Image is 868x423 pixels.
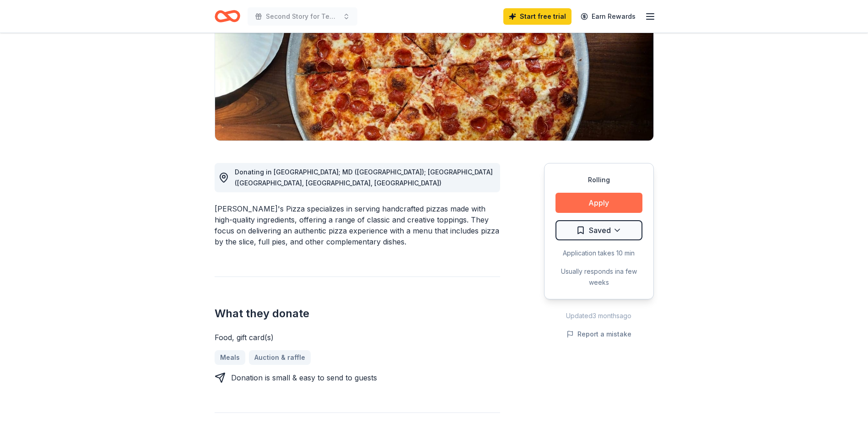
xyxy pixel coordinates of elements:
a: Meals [215,350,245,365]
div: [PERSON_NAME]'s Pizza specializes in serving handcrafted pizzas made with high-quality ingredient... [215,203,500,247]
button: Saved [555,220,642,240]
div: Application takes 10 min [555,248,642,259]
a: Earn Rewards [575,8,641,25]
a: Auction & raffle [249,350,311,365]
span: Second Story for Teens in Crisis Dinner Donations [266,11,339,22]
h2: What they donate [215,306,500,321]
span: Donating in [GEOGRAPHIC_DATA]; MD ([GEOGRAPHIC_DATA]); [GEOGRAPHIC_DATA] ([GEOGRAPHIC_DATA], [GEO... [235,168,493,187]
span: Saved [589,224,611,236]
div: Food, gift card(s) [215,332,500,343]
a: Home [215,5,240,27]
a: Start free trial [503,8,571,25]
button: Report a mistake [566,329,631,340]
div: Rolling [555,174,642,185]
button: Second Story for Teens in Crisis Dinner Donations [248,7,357,26]
div: Donation is small & easy to send to guests [231,372,377,383]
button: Apply [555,193,642,213]
div: Updated 3 months ago [544,310,654,321]
div: Usually responds in a few weeks [555,266,642,288]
